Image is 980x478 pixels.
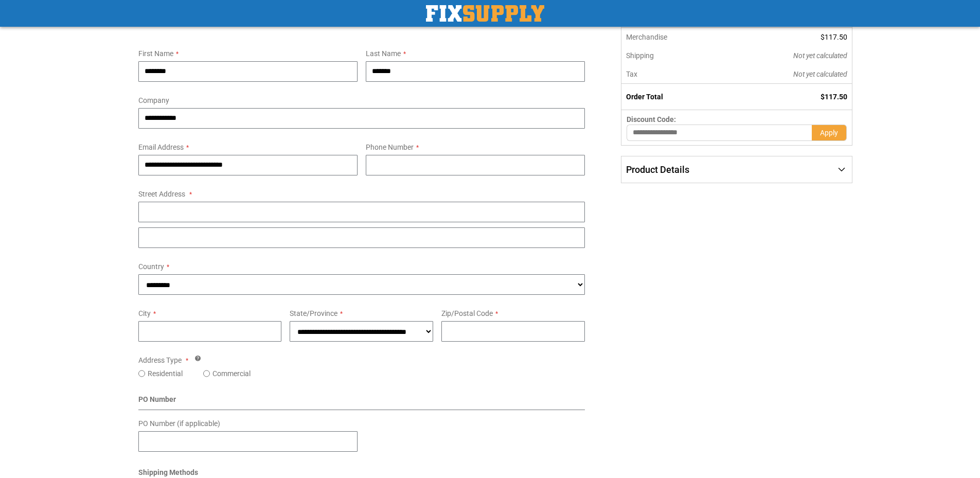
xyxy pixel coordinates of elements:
[793,51,847,60] span: Not yet calculated
[820,129,838,137] span: Apply
[138,262,164,271] span: Country
[821,33,847,41] span: $117.50
[626,93,663,101] strong: Order Total
[212,368,251,379] label: Commercial
[441,309,493,317] span: Zip/Postal Code
[366,143,414,151] span: Phone Number
[626,164,689,175] span: Product Details
[821,93,847,101] span: $117.50
[138,190,185,198] span: Street Address
[812,125,847,141] button: Apply
[426,5,544,22] a: store logo
[138,96,169,104] span: Company
[138,309,151,317] span: City
[793,70,847,78] span: Not yet calculated
[138,356,182,364] span: Address Type
[138,143,184,151] span: Email Address
[148,368,183,379] label: Residential
[621,65,724,84] th: Tax
[138,419,220,428] span: PO Number (if applicable)
[138,49,173,58] span: First Name
[627,115,676,123] span: Discount Code:
[138,394,585,410] div: PO Number
[426,5,544,22] img: Fix Industrial Supply
[626,51,654,60] span: Shipping
[366,49,401,58] span: Last Name
[621,28,724,46] th: Merchandise
[290,309,337,317] span: State/Province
